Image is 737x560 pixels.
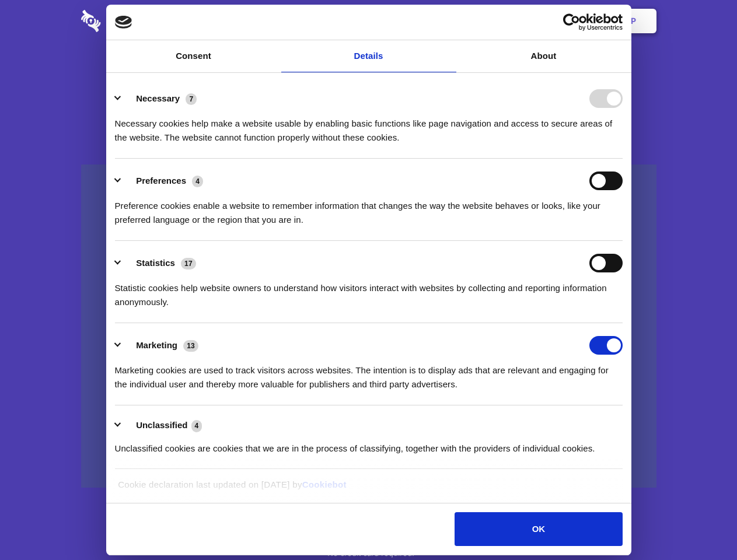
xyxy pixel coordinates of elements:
a: Wistia video thumbnail [81,164,656,488]
button: Marketing (13) [115,336,206,355]
a: Consent [106,40,281,72]
button: OK [455,512,622,546]
iframe: Drift Widget Chat Controller [679,502,723,546]
img: logo [115,16,132,29]
a: Cookiebot [302,480,347,489]
h1: Eliminate Slack Data Loss. [81,52,656,94]
button: Preferences (4) [115,171,211,190]
a: Login [529,3,580,39]
span: 13 [183,340,198,352]
button: Unclassified (4) [115,418,209,433]
span: 7 [186,93,197,105]
a: Usercentrics Cookiebot - opens in a new window [521,13,623,31]
a: Pricing [343,3,393,39]
label: Statistics [136,258,175,268]
span: 4 [191,420,202,432]
label: Preferences [136,176,186,185]
a: About [456,40,631,72]
div: Unclassified cookies are cookies that we are in the process of classifying, together with the pro... [115,433,623,456]
div: Marketing cookies are used to track visitors across websites. The intention is to display ads tha... [115,355,623,391]
a: Details [281,40,456,72]
img: logo-wordmark-white-trans-d4663122ce5f474addd5e946df7df03e33cb6a1c49d2221995e7729f52c070b2.svg [81,10,181,32]
span: 4 [192,176,203,187]
button: Statistics (17) [115,254,204,272]
a: Contact [473,3,527,39]
h4: Auto-redaction of sensitive data, encrypted data sharing and self-destructing private chats. Shar... [81,106,656,145]
div: Cookie declaration last updated on [DATE] by [109,478,628,501]
label: Marketing [136,340,177,350]
span: 17 [181,258,196,269]
label: Necessary [136,93,180,103]
button: Necessary (7) [115,89,204,108]
div: Statistic cookies help website owners to understand how visitors interact with websites by collec... [115,272,623,309]
div: Necessary cookies help make a website usable by enabling basic functions like page navigation and... [115,108,623,145]
div: Preference cookies enable a website to remember information that changes the way the website beha... [115,190,623,227]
